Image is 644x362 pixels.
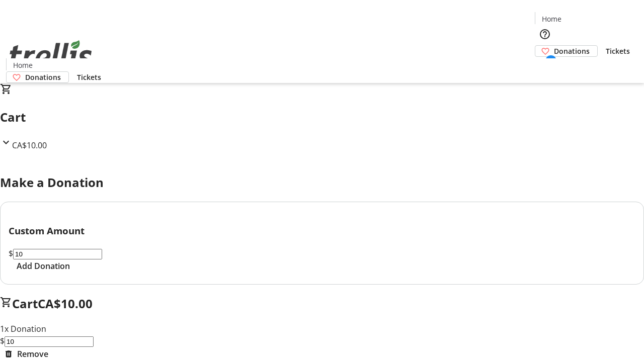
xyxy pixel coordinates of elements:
a: Donations [6,71,69,83]
a: Home [535,14,568,24]
span: Donations [25,72,61,82]
span: Tickets [77,72,101,82]
span: Tickets [606,46,630,56]
h3: Custom Amount [9,224,635,238]
span: CA$10.00 [38,295,93,312]
span: $ [9,248,13,259]
a: Home [7,60,39,70]
span: Add Donation [17,260,70,272]
span: Remove [17,348,48,360]
span: Home [542,14,561,24]
button: Cart [535,57,555,77]
input: Donation Amount [5,336,94,347]
a: Tickets [69,72,109,82]
button: Add Donation [9,260,78,272]
a: Donations [535,45,598,57]
span: CA$10.00 [12,140,47,151]
input: Donation Amount [13,249,102,259]
button: Help [535,24,555,44]
span: Donations [554,46,590,56]
a: Tickets [598,46,638,56]
span: Home [13,60,33,70]
img: Orient E2E Organization yQs7hprBS5's Logo [6,29,96,79]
